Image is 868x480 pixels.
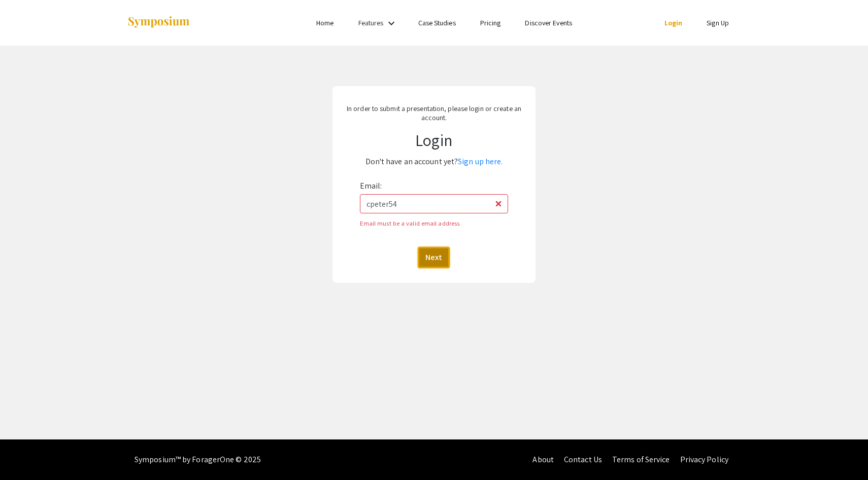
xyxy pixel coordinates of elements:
img: Symposium by ForagerOne [127,16,190,29]
a: Discover Events [525,18,572,27]
p: In order to submit a presentation, please login or create an account. [341,104,527,122]
a: Home [316,18,333,27]
a: Case Studies [418,18,456,27]
a: About [532,454,554,465]
p: Don't have an account yet? [341,154,527,170]
mat-icon: Expand Features list [385,17,397,29]
div: Symposium™ by ForagerOne © 2025 [135,439,261,480]
button: Next [418,247,450,268]
a: Privacy Policy [680,454,728,465]
a: Features [358,18,384,27]
h1: Login [341,130,527,150]
iframe: Chat [8,434,43,472]
a: Terms of Service [612,454,670,465]
a: Sign up here. [458,156,503,167]
a: Contact Us [564,454,602,465]
a: Login [664,18,683,27]
div: Email must be a valid email address. [360,215,509,232]
a: Pricing [480,18,501,27]
label: Email: [360,178,382,194]
a: Sign Up [707,18,729,27]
